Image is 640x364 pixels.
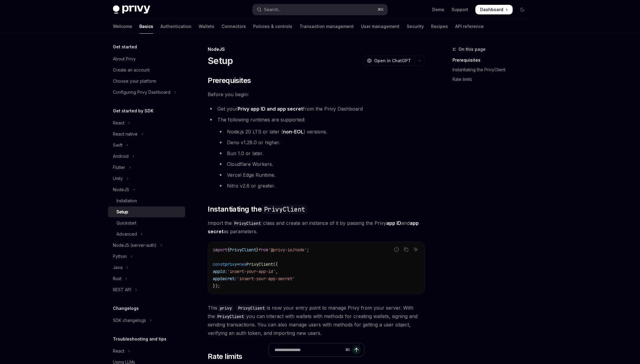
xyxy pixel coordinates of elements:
[273,262,278,267] span: ({
[213,247,227,252] span: import
[217,171,425,179] li: Vercel Edge Runtime.
[108,218,185,228] a: Quickstart
[108,65,185,75] a: Create an account
[113,335,166,343] h5: Troubleshooting and tips
[217,160,425,168] li: Cloudflare Workers.
[352,346,361,354] button: Send message
[117,231,137,238] div: Advanced
[113,119,124,127] div: React
[264,6,281,13] div: Search...
[117,219,136,227] div: Quickstart
[480,7,503,13] span: Dashboard
[517,5,527,14] button: Toggle dark mode
[113,55,136,63] div: About Privy
[213,262,225,267] span: const
[268,247,307,252] span: '@privy-io/node'
[113,19,132,34] a: Welcome
[113,78,156,85] div: Choose your platform
[108,240,185,251] button: Toggle NodeJS (server-auth) section
[113,164,125,171] div: Flutter
[113,347,124,355] div: React
[217,305,234,311] code: privy
[237,276,295,281] span: 'insert-your-app-secret'
[256,247,259,252] span: }
[108,346,185,356] button: Toggle React section
[253,4,387,15] button: Open search
[275,343,343,356] input: Ask a question...
[113,153,129,160] div: Android
[412,246,420,253] button: Ask AI
[259,247,268,252] span: from
[108,262,185,273] button: Toggle Java section
[108,54,185,64] a: About Privy
[108,206,185,217] a: Setup
[108,87,185,98] button: Toggle Configuring Privy Dashboard section
[275,269,278,274] span: ,
[431,19,448,34] a: Recipes
[283,129,303,135] a: non-EOL
[227,269,275,274] span: 'insert-your-app-id'
[452,75,532,84] a: Rate limits
[108,162,185,173] button: Toggle Flutter section
[113,5,150,14] img: dark logo
[113,89,170,96] div: Configuring Privy Dashboard
[237,262,239,267] span: =
[361,19,399,34] a: User management
[108,273,185,284] button: Toggle Rust section
[208,55,233,66] h1: Setup
[300,19,354,34] a: Transaction management
[208,204,307,214] span: Instantiating the
[208,304,425,337] span: This is now your entry point to manage Privy from your server. With the you can interact with wal...
[113,107,154,115] h5: Get started by SDK
[227,247,230,252] span: {
[217,182,425,190] li: Nitro v2.6 or greater.
[108,173,185,184] button: Toggle Unity section
[113,275,121,282] div: Rust
[363,56,415,66] button: Open in ChatGPT
[113,43,137,50] h5: Get started
[458,46,486,53] span: On this page
[386,220,401,226] strong: app ID
[213,276,237,281] span: appSecret:
[113,130,138,138] div: React native
[108,195,185,206] a: Installation
[225,262,237,267] span: privy
[217,138,425,147] li: Deno v1.28.0 or higher.
[113,286,131,293] div: REST API
[139,19,153,34] a: Basics
[253,19,292,34] a: Policies & controls
[108,118,185,128] button: Toggle React section
[160,19,191,34] a: Authentication
[374,58,411,64] span: Open in ChatGPT
[108,151,185,162] button: Toggle Android section
[407,19,424,34] a: Security
[199,19,214,34] a: Wallets
[377,7,384,12] span: ⌘ K
[108,140,185,151] button: Toggle Swift section
[215,313,246,320] code: PrivyClient
[455,19,484,34] a: API reference
[452,7,468,13] a: Support
[108,76,185,87] a: Choose your platform
[108,251,185,262] button: Toggle Python section
[208,219,425,236] span: Import the class and create an instance of it by passing the Privy and as parameters.
[307,247,309,252] span: ;
[222,19,246,34] a: Connectors
[452,55,532,65] a: Prerequisites
[217,127,425,136] li: Node.js 20 LTS or later ( ) versions.
[230,247,256,252] span: PrivyClient
[113,305,139,312] h5: Changelogs
[117,208,128,216] div: Setup
[239,262,247,267] span: new
[475,5,513,14] a: Dashboard
[402,246,410,253] button: Copy the contents from the code block
[213,283,220,289] span: });
[113,66,150,74] div: Create an account
[393,246,400,253] button: Report incorrect code
[432,7,444,13] a: Demo
[113,317,146,324] div: SDK changelogs
[232,220,263,227] code: PrivyClient
[217,149,425,158] li: Bun 1.0 or later.
[208,115,425,190] li: The following runtimes are supported:
[108,284,185,295] button: Toggle REST API section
